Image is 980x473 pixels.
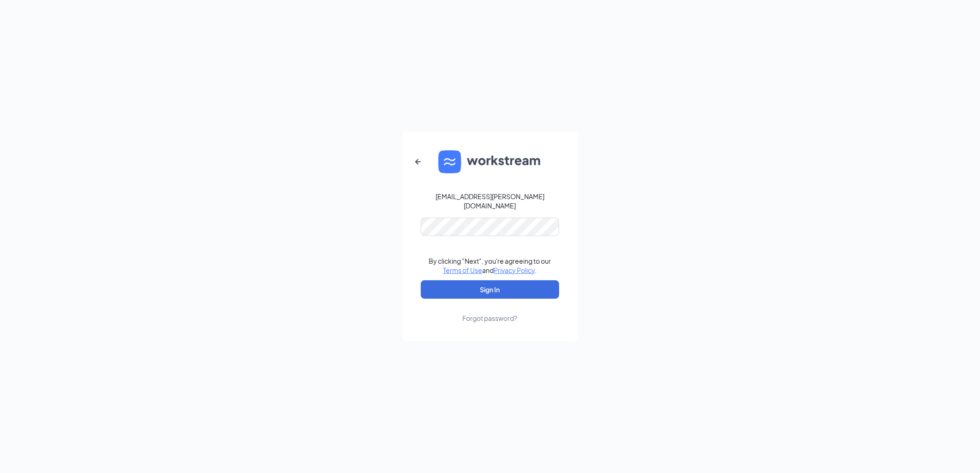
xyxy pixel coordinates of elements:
[421,280,559,299] button: Sign In
[407,151,429,173] button: ArrowLeftNew
[494,266,535,274] a: Privacy Policy
[443,266,483,274] a: Terms of Use
[421,192,559,210] div: [EMAIL_ADDRESS][PERSON_NAME][DOMAIN_NAME]
[463,299,518,323] a: Forgot password?
[412,156,424,167] svg: ArrowLeftNew
[463,313,518,323] div: Forgot password?
[438,150,542,173] img: WS logo and Workstream text
[429,256,551,275] div: By clicking "Next", you're agreeing to our and .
